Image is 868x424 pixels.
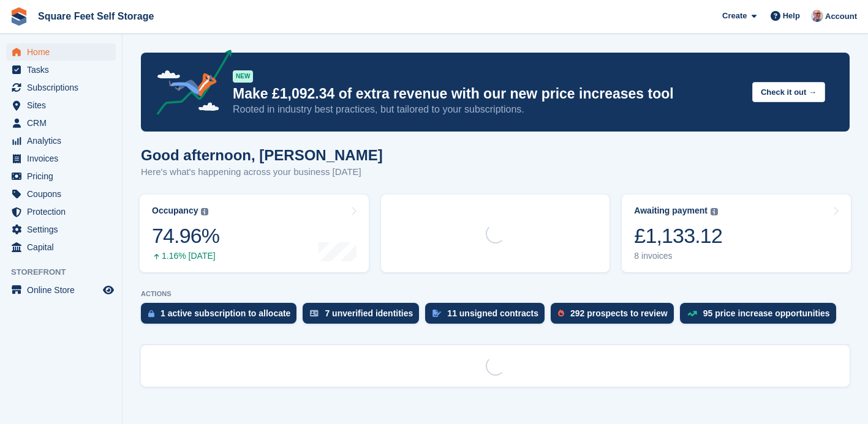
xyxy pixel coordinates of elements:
[27,239,100,256] span: Capital
[6,132,116,149] a: menu
[141,147,383,163] h1: Good afternoon, [PERSON_NAME]
[825,10,857,23] span: Account
[152,206,198,216] div: Occupancy
[101,283,116,297] a: Preview store
[27,221,100,238] span: Settings
[432,310,441,317] img: contract_signature_icon-13c848040528278c33f63329250d36e43548de30e8caae1d1a13099fd9432cc5.svg
[6,79,116,96] a: menu
[447,308,538,318] div: 11 unsigned contracts
[310,310,319,317] img: verify_identity-adf6edd0f0f0b5bbfe63781bf79b02c33cf7c696d77639b501bdc392416b5a36.svg
[6,150,116,167] a: menu
[6,185,116,203] a: menu
[6,221,116,238] a: menu
[152,223,219,248] div: 74.96%
[141,303,303,330] a: 1 active subscription to allocate
[27,203,100,220] span: Protection
[752,82,825,102] button: Check it out →
[303,303,425,330] a: 7 unverified identities
[680,303,842,330] a: 95 price increase opportunities
[27,132,100,149] span: Analytics
[152,251,219,261] div: 1.16% [DATE]
[27,168,100,185] span: Pricing
[141,165,383,179] p: Here's what's happening across your business [DATE]
[233,85,742,103] p: Make £1,092.34 of extra revenue with our new price increases tool
[325,308,413,318] div: 7 unverified identities
[233,70,253,83] div: NEW
[6,168,116,185] a: menu
[27,185,100,203] span: Coupons
[551,303,680,330] a: 292 prospects to review
[27,79,100,96] span: Subscriptions
[6,203,116,220] a: menu
[722,10,747,22] span: Create
[425,303,551,330] a: 11 unsigned contracts
[160,308,290,318] div: 1 active subscription to allocate
[811,10,823,22] img: David Greer
[6,61,116,78] a: menu
[141,290,850,298] p: ACTIONS
[27,150,100,167] span: Invoices
[27,61,100,78] span: Tasks
[33,6,159,26] a: Square Feet Self Storage
[10,7,28,26] img: stora-icon-8386f47178a22dfd0bd8f6a31ec36ba5ce8667c1dd55bd0f319d3a0aa187defe.svg
[27,43,100,61] span: Home
[27,97,100,114] span: Sites
[703,308,830,318] div: 95 price increase opportunities
[783,10,800,22] span: Help
[622,195,851,272] a: Awaiting payment £1,133.12 8 invoices
[201,208,208,215] img: icon-info-grey-7440780725fd019a000dd9b08b2336e03edf1995a4989e88bcd33f0948082b44.svg
[6,43,116,61] a: menu
[634,206,708,216] div: Awaiting payment
[634,251,722,261] div: 8 invoices
[711,208,718,215] img: icon-info-grey-7440780725fd019a000dd9b08b2336e03edf1995a4989e88bcd33f0948082b44.svg
[148,310,154,318] img: active_subscription_to_allocate_icon-d502201f5373d7db506a760aba3b589e785aa758c864c3986d89f69b8ff3...
[6,114,116,132] a: menu
[634,223,722,248] div: £1,133.12
[6,281,116,299] a: menu
[146,50,232,119] img: price-adjustments-announcement-icon-8257ccfd72463d97f412b2fc003d46551f7dbcb40ab6d574587a9cd5c0d94...
[27,114,100,132] span: CRM
[27,281,100,299] span: Online Store
[140,195,369,272] a: Occupancy 74.96% 1.16% [DATE]
[233,103,742,116] p: Rooted in industry best practices, but tailored to your subscriptions.
[687,311,697,316] img: price_increase_opportunities-93ffe204e8149a01c8c9dc8f82e8f89637d9d84a8eef4429ea346261dce0b2c0.svg
[558,310,564,317] img: prospect-51fa495bee0391a8d652442698ab0144808aea92771e9ea1ae160a38d050c398.svg
[6,239,116,256] a: menu
[6,97,116,114] a: menu
[11,266,122,278] span: Storefront
[570,308,668,318] div: 292 prospects to review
